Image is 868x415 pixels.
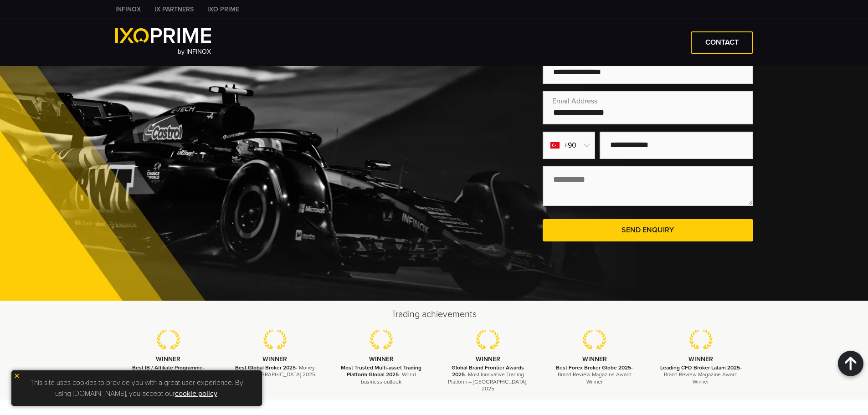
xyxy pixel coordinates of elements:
a: cookie policy [175,389,217,398]
span: +90 [564,140,576,151]
p: - Most Innovative Trading Platform – [GEOGRAPHIC_DATA], 2025 [446,364,530,392]
span: by INFINOX [178,48,211,56]
p: - Brand Review Magazine Award Winner [553,364,637,385]
a: INFINOX [108,5,148,14]
strong: WINNER [262,355,287,363]
strong: Best Forex Broker Globe 2025 [556,364,631,371]
p: - Money Expo [GEOGRAPHIC_DATA] 2025 [127,364,211,385]
strong: Global Brand Frontier Awards 2025 [452,364,524,378]
strong: Best Global Broker 2025 [235,364,296,371]
strong: Best IB / Affiliate Programme [132,364,203,371]
strong: WINNER [476,355,500,363]
strong: Most Trusted Multi-asset Trading Platform Global 2025 [341,364,421,378]
a: by INFINOX [115,28,211,57]
a: CONTACT [691,31,753,54]
strong: WINNER [369,355,394,363]
a: SEND ENQUIRY [543,219,753,241]
strong: WINNER [156,355,180,363]
a: IXO PRIME [200,5,246,14]
strong: Leading CFD Broker Latam 2025 [660,364,740,371]
p: - Brand Review Magazine Award Winner [659,364,743,385]
p: - Money Expo [GEOGRAPHIC_DATA] 2025 [233,364,317,378]
p: This site uses cookies to provide you with a great user experience. By using [DOMAIN_NAME], you a... [16,375,257,401]
strong: WINNER [688,355,713,363]
h2: Trading achievements [115,308,753,321]
img: yellow close icon [14,373,20,379]
a: IX PARTNERS [148,5,200,14]
strong: WINNER [582,355,607,363]
p: - World business outlook [339,364,423,385]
